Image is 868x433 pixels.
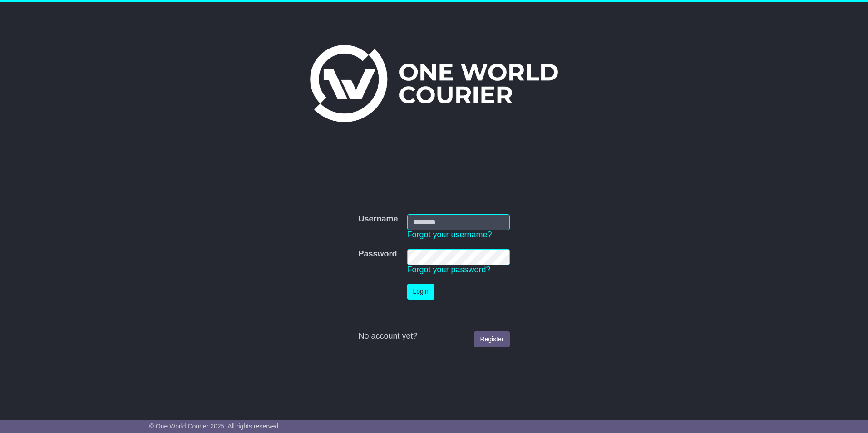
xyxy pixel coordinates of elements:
label: Password [358,249,397,259]
span: © One World Courier 2025. All rights reserved. [149,423,281,430]
a: Forgot your password? [407,265,491,274]
div: No account yet? [358,331,509,341]
a: Register [474,331,509,347]
a: Forgot your username? [407,230,492,239]
label: Username [358,214,398,224]
img: One World [310,45,558,122]
button: Login [407,284,434,300]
